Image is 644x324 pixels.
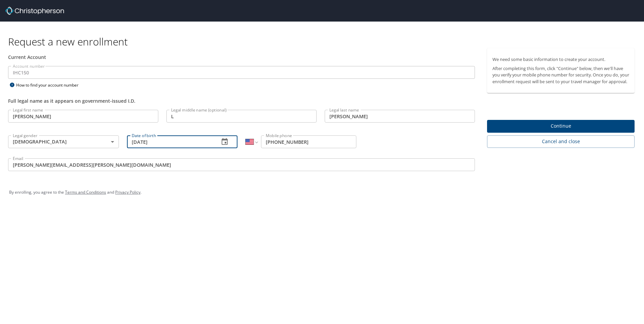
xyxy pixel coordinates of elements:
button: Cancel and close [487,135,635,148]
span: Cancel and close [492,137,629,146]
h1: Request a new enrollment [8,35,640,48]
div: By enrolling, you agree to the and . [9,184,635,201]
div: Full legal name as it appears on government-issued I.D. [8,97,475,104]
p: After completing this form, click "Continue" below, then we'll have you verify your mobile phone ... [492,65,629,85]
div: [DEMOGRAPHIC_DATA] [8,135,119,148]
p: We need some basic information to create your account. [492,56,629,63]
div: How to find your account number [8,81,92,89]
input: Enter phone number [261,135,356,148]
div: Current Account [8,54,475,61]
input: MM/DD/YYYY [127,135,214,148]
img: cbt logo [5,7,64,15]
button: Continue [487,120,635,133]
span: Continue [492,122,629,130]
a: Terms and Conditions [65,189,106,195]
a: Privacy Policy [115,189,140,195]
